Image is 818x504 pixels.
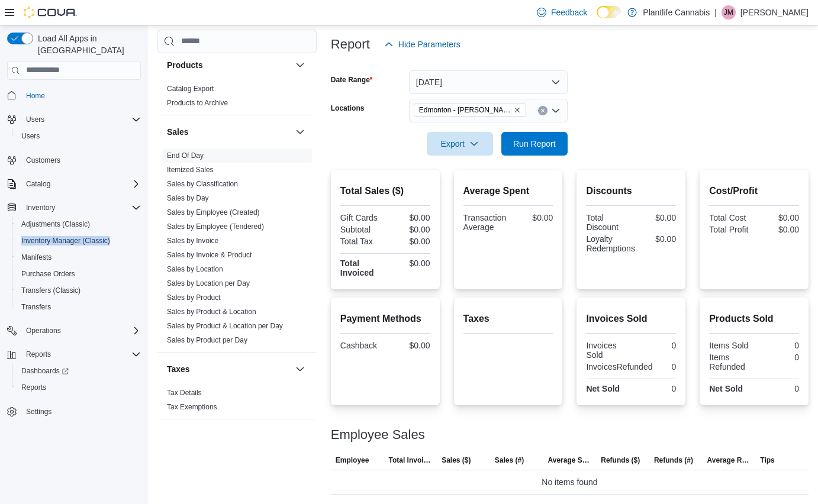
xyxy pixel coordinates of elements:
div: $0.00 [511,213,553,222]
span: Reports [17,380,141,395]
a: Sales by Invoice [167,237,218,245]
img: Cova [24,7,77,18]
h3: Report [331,37,370,51]
h3: Sales [167,126,189,138]
div: Products [157,82,317,115]
div: $0.00 [633,213,676,222]
span: Inventory [21,201,141,215]
a: Products to Archive [167,99,228,107]
button: Users [2,111,146,128]
span: Reports [21,347,141,361]
a: Dashboards [17,364,73,378]
div: $0.00 [756,213,799,222]
span: Sales by Location [167,264,223,274]
span: Sales by Product & Location per Day [167,321,283,331]
h2: Average Spent [463,184,553,198]
span: Sales by Product & Location [167,307,256,316]
span: Tax Exemptions [167,402,217,412]
button: Catalog [2,176,146,192]
h2: Invoices Sold [586,312,676,326]
span: Dashboards [17,364,141,378]
a: Transfers (Classic) [17,283,85,298]
span: Tax Details [167,388,202,398]
span: Run Report [513,138,556,150]
button: Operations [21,324,66,338]
span: Purchase Orders [17,267,141,281]
span: Settings [21,404,141,419]
span: Manifests [17,250,141,264]
button: Hide Parameters [379,33,465,56]
span: Transfers (Classic) [21,286,80,295]
a: Home [21,89,50,103]
label: Date Range [331,75,373,85]
div: Total Tax [340,237,383,246]
span: Refunds ($) [601,455,640,465]
button: Remove Edmonton - Terra Losa from selection in this group [514,106,521,114]
span: Catalog [26,179,50,189]
button: Sales [167,126,291,138]
span: Users [21,112,141,127]
button: Clear input [538,106,548,115]
span: Users [17,129,141,143]
a: Reports [17,380,51,395]
div: Items Refunded [709,353,752,371]
button: Products [167,59,291,71]
div: 0 [633,341,676,350]
span: Tips [760,455,774,465]
div: $0.00 [388,213,430,222]
div: 0 [756,341,799,350]
span: Sales by Employee (Tendered) [167,222,264,231]
a: Sales by Invoice & Product [167,251,252,259]
button: Users [21,112,49,127]
h3: Employee Sales [331,428,425,442]
button: Operations [2,322,146,339]
span: Manifests [21,253,51,262]
a: Sales by Location [167,265,223,273]
span: Sales by Location per Day [167,279,250,288]
button: Transfers [12,299,146,315]
input: Dark Mode [597,6,621,18]
span: Settings [26,407,51,416]
div: $0.00 [388,259,430,268]
span: Refunds (#) [654,455,693,465]
span: Feedback [551,7,587,18]
span: Sales by Classification [167,179,238,189]
div: $0.00 [756,225,799,234]
button: Export [427,132,493,156]
div: Loyalty Redemptions [586,234,635,253]
a: Transfers [17,300,56,314]
h2: Taxes [463,312,553,326]
span: Average Refund [707,455,751,465]
span: Transfers [21,302,51,312]
div: Items Sold [709,341,752,350]
a: Tax Exemptions [167,403,217,411]
span: Reports [26,350,51,359]
span: Sales by Product [167,293,221,302]
span: Dashboards [21,366,69,376]
div: 0 [756,353,799,362]
button: Inventory [2,199,146,216]
span: Products to Archive [167,98,228,108]
a: Customers [21,153,65,167]
button: Reports [12,379,146,396]
a: End Of Day [167,151,204,160]
div: Transaction Average [463,213,507,232]
button: Catalog [21,177,55,191]
span: Catalog Export [167,84,214,93]
div: 0 [657,362,676,371]
a: Sales by Day [167,194,209,202]
span: Users [21,131,40,141]
span: Export [434,132,486,156]
div: $0.00 [388,225,430,234]
span: JM [724,5,733,20]
a: Feedback [532,1,592,24]
a: Inventory Manager (Classic) [17,234,115,248]
span: Total Invoiced [388,455,432,465]
span: Transfers [17,300,141,314]
span: Purchase Orders [21,269,75,279]
button: Purchase Orders [12,266,146,282]
span: Sales by Invoice & Product [167,250,252,260]
span: Users [26,115,44,124]
div: Total Profit [709,225,752,234]
button: Run Report [501,132,568,156]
